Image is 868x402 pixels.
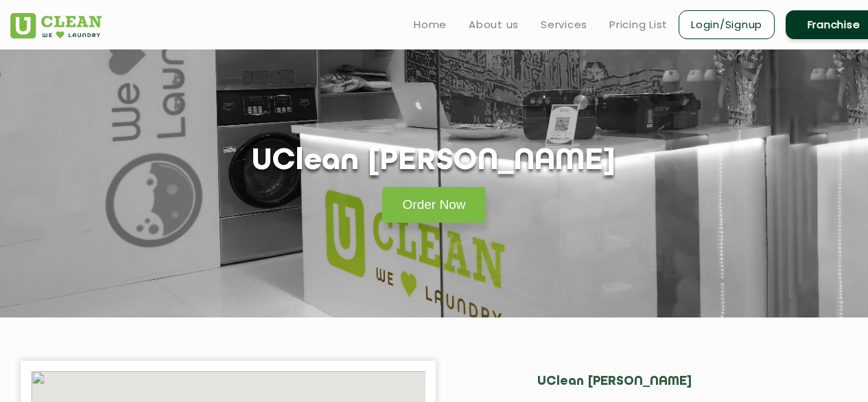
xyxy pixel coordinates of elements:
[382,187,486,223] a: Order Now
[679,10,775,39] a: Login/Signup
[541,16,587,33] a: Services
[414,16,447,33] a: Home
[469,16,519,33] a: About us
[10,13,102,38] img: UClean Laundry and Dry Cleaning
[609,16,668,33] a: Pricing List
[252,144,616,179] h1: UClean [PERSON_NAME]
